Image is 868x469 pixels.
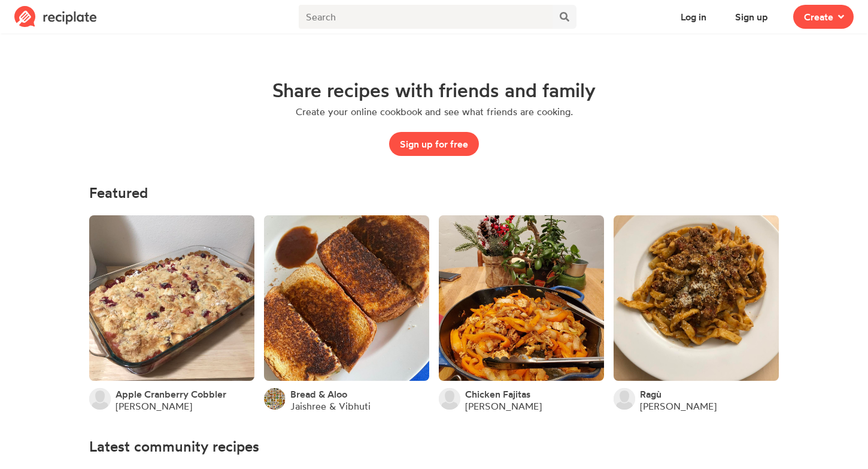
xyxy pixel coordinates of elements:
img: Reciplate [14,6,97,28]
h4: Latest community recipes [89,438,779,455]
a: [PERSON_NAME] [640,400,717,412]
input: Search [299,5,552,29]
h4: Featured [89,185,779,201]
button: Create [793,5,854,29]
h1: Share recipes with friends and family [272,79,596,101]
p: Create your online cookbook and see what friends are cooking. [296,106,573,118]
span: Create [804,10,833,24]
a: [PERSON_NAME] [116,400,192,412]
a: Bread & Aloo [290,388,347,400]
a: Apple Cranberry Cobbler [116,388,226,400]
a: [PERSON_NAME] [465,400,542,412]
a: Chicken Fajitas [465,388,530,400]
img: User's avatar [614,388,635,410]
a: Ragù [640,388,661,400]
img: User's avatar [264,388,286,410]
button: Sign up [724,5,779,29]
img: User's avatar [89,388,111,410]
a: Jaishree & Vibhuti [290,400,371,412]
button: Sign up for free [389,132,479,156]
img: User's avatar [439,388,460,410]
button: Log in [670,5,717,29]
